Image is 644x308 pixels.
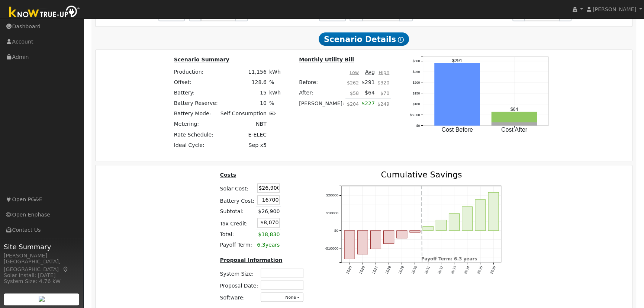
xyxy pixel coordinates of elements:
[436,220,447,231] rect: onclick=""
[413,102,420,106] text: $100
[219,67,268,77] td: 11,156
[381,170,462,179] text: Cumulative Savings
[475,199,486,230] rect: onclick=""
[384,265,392,275] text: 2028
[4,242,80,252] span: Site Summary
[268,98,282,109] td: %
[476,265,484,275] text: 2035
[173,109,219,119] td: Battery Mode:
[4,272,80,279] div: Solar Install: [DATE]
[326,211,339,215] text: $10000
[334,228,339,232] text: $0
[173,129,219,140] td: Rate Schedule:
[257,242,265,248] span: 6.3
[219,77,268,87] td: 128.6
[219,109,268,119] td: Self Consumption
[173,67,219,77] td: Production:
[219,217,256,229] td: Tax Credit:
[423,226,433,231] rect: onclick=""
[219,291,260,303] td: Software:
[593,6,636,12] span: [PERSON_NAME]
[462,206,473,230] rect: onclick=""
[410,231,420,232] rect: onclick=""
[376,98,390,113] td: $249
[360,98,376,113] td: $227
[489,265,497,275] text: 2036
[219,182,256,194] td: Solar Cost:
[463,265,471,275] text: 2034
[219,279,260,291] td: Proposal Date:
[345,77,360,87] td: $262
[261,292,303,302] button: None
[449,214,460,231] rect: onclick=""
[376,77,390,87] td: $320
[220,172,236,178] u: Costs
[398,37,404,43] i: Show Help
[410,113,420,117] text: $50.00
[256,206,281,217] td: $26,900
[413,70,420,74] text: $250
[424,265,431,275] text: 2031
[452,58,463,63] text: $291
[416,124,420,128] text: $0
[441,126,473,133] text: Cost Before
[220,257,283,263] u: Proposal Information
[492,112,537,122] rect: onclick=""
[325,246,338,250] text: -$10000
[398,265,405,275] text: 2029
[326,193,339,197] text: $20000
[248,142,266,148] span: Sep x5
[371,265,379,275] text: 2027
[345,98,360,113] td: $204
[173,119,219,129] td: Metering:
[319,32,409,46] span: Scenario Details
[379,70,389,75] u: High
[344,231,355,259] rect: onclick=""
[219,194,256,206] td: Battery Cost:
[299,57,354,62] u: Monthly Utility Bill
[411,265,418,275] text: 2030
[413,59,420,63] text: $300
[492,122,537,126] rect: onclick=""
[360,77,376,87] td: $291
[345,265,353,275] text: 2025
[174,57,229,62] u: Scenario Summary
[173,77,219,87] td: Offset:
[173,98,219,109] td: Battery Reserve:
[489,192,499,231] rect: onclick=""
[298,77,346,87] td: Before:
[219,87,268,98] td: 15
[298,98,346,113] td: [PERSON_NAME]:
[62,266,69,272] a: Map
[437,265,444,275] text: 2032
[397,231,407,238] rect: onclick=""
[219,206,256,217] td: Subtotal:
[219,267,260,279] td: System Size:
[365,69,375,75] u: Avg
[173,140,219,150] td: Ideal Cycle:
[350,70,359,75] u: Low
[256,240,281,250] td: years
[268,67,282,77] td: kWh
[413,92,420,95] text: $150
[219,229,256,240] td: Total:
[256,229,281,240] td: $18,830
[219,98,268,109] td: 10
[39,296,45,302] img: retrieve
[6,4,84,21] img: Know True-Up
[298,87,346,98] td: After:
[357,231,368,254] rect: onclick=""
[371,231,381,249] rect: onclick=""
[268,77,282,87] td: %
[173,87,219,98] td: Battery:
[4,258,80,273] div: [GEOGRAPHIC_DATA], [GEOGRAPHIC_DATA]
[434,63,480,126] rect: onclick=""
[268,87,282,98] td: kWh
[345,87,360,98] td: $58
[511,107,518,112] text: $64
[384,231,394,244] rect: onclick=""
[501,126,528,133] text: Cost After
[450,265,458,275] text: 2033
[360,87,376,98] td: $64
[4,277,80,285] div: System Size: 4.76 kW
